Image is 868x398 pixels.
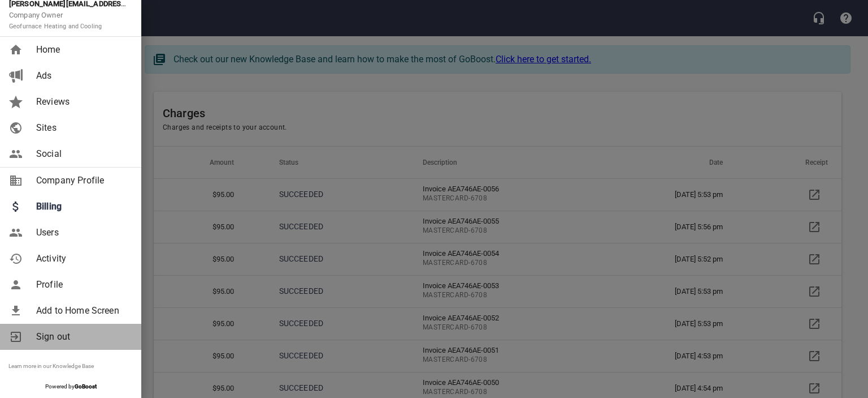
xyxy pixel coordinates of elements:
[36,330,128,344] span: Sign out
[36,121,128,135] span: Sites
[75,383,97,390] strong: GoBoost
[36,226,128,239] span: Users
[36,43,128,57] span: Home
[45,383,97,390] span: Powered by
[36,252,128,266] span: Activity
[9,11,102,31] span: Company Owner
[36,69,128,83] span: Ads
[36,304,128,318] span: Add to Home Screen
[36,174,128,187] span: Company Profile
[36,278,128,292] span: Profile
[8,363,94,369] a: Learn more in our Knowledge Base
[36,147,128,161] span: Social
[36,200,128,213] span: Billing
[36,95,128,109] span: Reviews
[9,23,102,30] small: Geofurnace Heating and Cooling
